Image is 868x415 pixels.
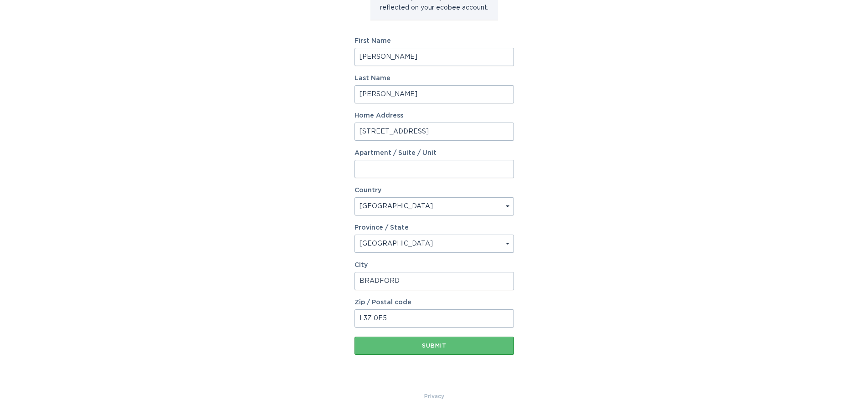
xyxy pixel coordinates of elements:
label: Province / State [354,225,409,231]
label: First Name [354,38,514,44]
div: Submit [359,343,509,348]
label: City [354,262,514,268]
label: Home Address [354,113,514,119]
a: Privacy Policy & Terms of Use [424,391,444,401]
button: Submit [354,337,514,355]
label: Zip / Postal code [354,299,514,306]
label: Country [354,187,381,194]
label: Last Name [354,75,514,82]
label: Apartment / Suite / Unit [354,150,514,156]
